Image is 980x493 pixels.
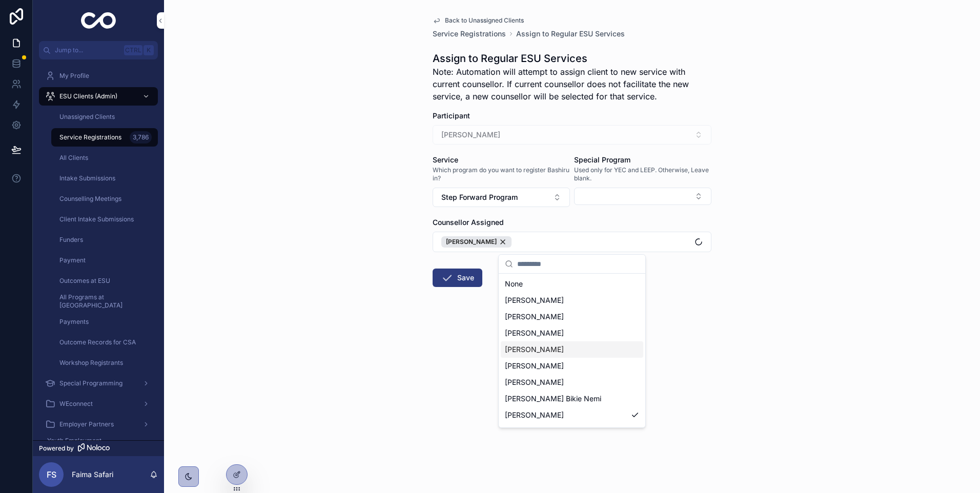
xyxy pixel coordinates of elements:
button: Select Button [574,188,711,205]
span: All Programs at [GEOGRAPHIC_DATA] [59,293,148,310]
span: Note: Automation will attempt to assign client to new service with current counsellor. If current... [433,66,711,102]
span: [PERSON_NAME] [505,295,564,305]
span: Powered by [39,444,74,453]
span: K [145,46,153,54]
span: Workshop Registrants [59,359,123,367]
span: Jump to... [55,46,120,54]
img: App logo [81,12,116,29]
span: All Clients [59,154,88,162]
button: Unselect 19 [441,236,512,248]
span: Youth Employment Connections [47,437,134,453]
span: [PERSON_NAME] [505,328,564,338]
a: Unassigned Clients [51,108,158,126]
a: Powered by [33,440,164,456]
span: Intake Submissions [59,174,115,182]
a: My Profile [39,67,158,85]
span: [PERSON_NAME] Bikie Nemi [505,394,601,404]
span: Funders [59,236,83,244]
a: Payment [51,251,158,270]
a: Assign to Regular ESU Services [516,29,625,39]
a: Back to Unassigned Clients [433,16,524,25]
a: Counselling Meetings [51,190,158,208]
a: Youth Employment Connections [39,436,158,454]
button: Jump to...CtrlK [39,41,158,59]
span: [PERSON_NAME] [505,361,564,371]
div: Suggestions [499,274,645,427]
a: Intake Submissions [51,169,158,188]
a: Employer Partners [39,415,158,434]
a: All Programs at [GEOGRAPHIC_DATA] [51,292,158,311]
span: [PERSON_NAME] [505,344,564,355]
span: [PERSON_NAME] [505,377,564,387]
a: Service Registrations [433,29,506,39]
p: Faima Safari [72,469,113,480]
span: Special Program [574,155,630,164]
span: Outcome Records for CSA [59,338,136,346]
span: Counselling Meetings [59,195,121,203]
a: Outcome Records for CSA [51,333,158,352]
span: ESU Clients (Admin) [59,92,117,100]
span: My Profile [59,72,89,80]
span: WEconnect [59,400,93,408]
a: Client Intake Submissions [51,210,158,229]
span: Payments [59,318,89,326]
span: [PERSON_NAME] [505,312,564,322]
a: Outcomes at ESU [51,272,158,290]
span: Special Programming [59,379,122,387]
span: Employer Partners [59,420,114,428]
button: Select Button [433,188,570,207]
span: [PERSON_NAME] [446,238,497,246]
a: Special Programming [39,374,158,393]
span: Participant [433,111,470,120]
span: Step Forward Program [441,192,518,202]
span: Client Intake Submissions [59,215,134,223]
div: 3,786 [130,131,152,143]
a: WEconnect [39,395,158,413]
button: Select Button [433,232,711,252]
span: Counsellor Assigned [433,218,504,227]
span: Payment [59,256,86,264]
div: None [501,276,643,292]
span: Outcomes at ESU [59,277,110,285]
span: Service [433,155,458,164]
span: Back to Unassigned Clients [445,16,524,25]
a: All Clients [51,149,158,167]
span: [PERSON_NAME] [505,426,564,437]
span: Service Registrations [59,133,121,141]
span: FS [47,468,56,481]
span: Ctrl [124,45,142,55]
span: Used only for YEC and LEEP. Otherwise, Leave blank. [574,166,711,182]
span: [PERSON_NAME] [505,410,564,420]
a: Funders [51,231,158,249]
div: scrollable content [33,59,164,440]
a: Workshop Registrants [51,354,158,372]
span: Which program do you want to register Bashiru in? [433,166,570,182]
button: Save [433,269,482,287]
a: Payments [51,313,158,331]
h1: Assign to Regular ESU Services [433,51,711,66]
a: ESU Clients (Admin) [39,87,158,106]
a: Service Registrations3,786 [51,128,158,147]
span: Unassigned Clients [59,113,115,121]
